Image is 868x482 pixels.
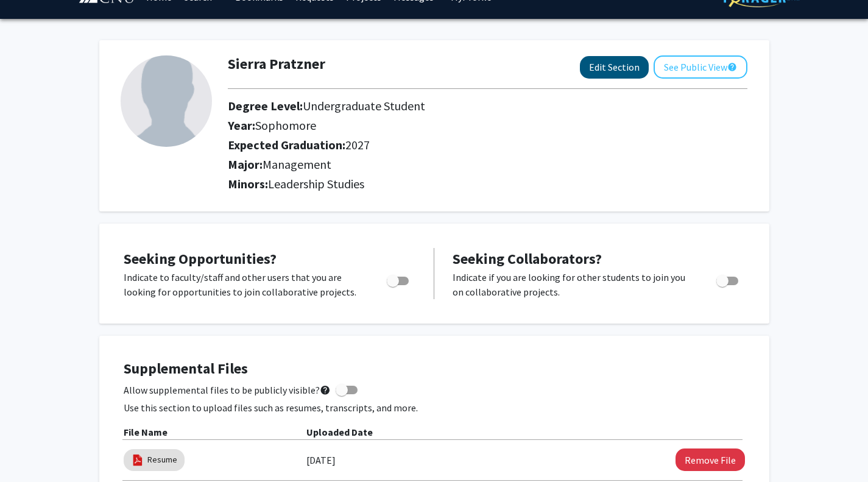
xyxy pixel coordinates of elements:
[228,118,692,133] h2: Year:
[711,270,745,288] div: Toggle
[228,177,747,191] h2: Minors:
[306,426,373,438] b: Uploaded Date
[131,453,144,467] img: pdf_icon.png
[124,270,364,299] p: Indicate to faculty/staff and other users that you are looking for opportunities to join collabor...
[147,453,177,466] a: Resume
[121,55,212,147] img: Profile Picture
[228,99,692,113] h2: Degree Level:
[228,138,692,152] h2: Expected Graduation:
[306,450,336,470] label: [DATE]
[228,157,747,172] h2: Major:
[453,249,602,268] span: Seeking Collaborators?
[320,383,331,397] mat-icon: help
[9,427,52,473] iframe: Chat
[453,270,693,299] p: Indicate if you are looking for other students to join you on collaborative projects.
[268,176,364,191] span: Leadership Studies
[255,118,316,133] span: Sophomore
[580,56,649,79] button: Edit Section
[382,270,415,288] div: Toggle
[124,360,745,378] h4: Supplemental Files
[676,448,745,471] button: Remove Resume File
[228,55,325,73] h1: Sierra Pratzner
[727,60,737,74] mat-icon: help
[124,249,277,268] span: Seeking Opportunities?
[124,400,745,415] p: Use this section to upload files such as resumes, transcripts, and more.
[303,98,425,113] span: Undergraduate Student
[654,55,747,79] button: See Public View
[124,383,331,397] span: Allow supplemental files to be publicly visible?
[124,426,168,438] b: File Name
[345,137,370,152] span: 2027
[263,157,331,172] span: Management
